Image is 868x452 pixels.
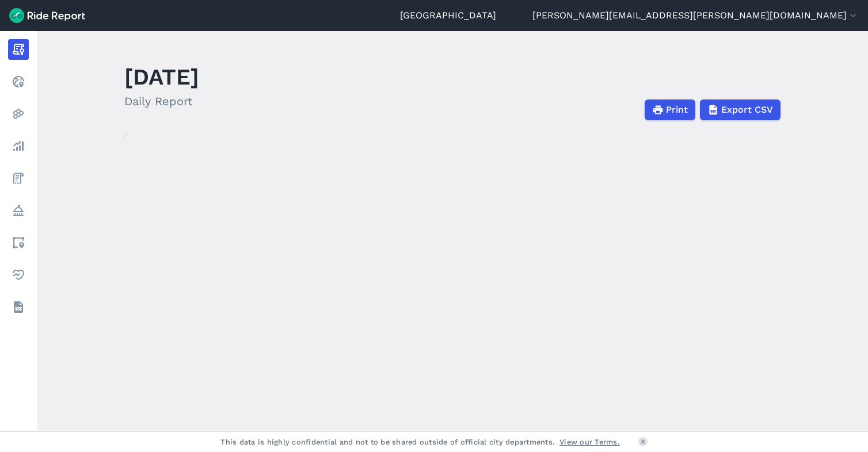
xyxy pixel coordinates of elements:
a: Analyze [8,136,29,156]
a: Datasets [8,297,29,317]
a: Areas [8,232,29,253]
h2: Daily Report [124,93,199,110]
a: View our Terms. [559,436,620,447]
button: Print [645,99,695,120]
a: Health [8,265,29,285]
a: Realtime [8,71,29,92]
a: Fees [8,168,29,189]
a: Report [8,39,29,60]
a: Policy [8,200,29,221]
span: Export CSV [721,103,773,117]
button: [PERSON_NAME][EMAIL_ADDRESS][PERSON_NAME][DOMAIN_NAME] [532,9,859,22]
a: Heatmaps [8,104,29,124]
img: Ride Report [9,8,85,23]
button: Export CSV [700,99,781,120]
a: [GEOGRAPHIC_DATA] [400,9,496,22]
span: Print [666,103,688,117]
h1: [DATE] [124,61,199,93]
